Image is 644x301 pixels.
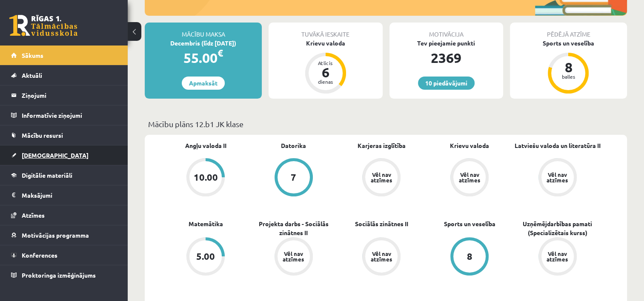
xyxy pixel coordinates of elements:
a: Sociālās zinātnes II [355,219,408,228]
a: 7 [250,158,338,198]
span: Mācību resursi [22,131,63,139]
div: 8 [555,60,581,74]
div: 5.00 [196,252,215,261]
a: Informatīvie ziņojumi [11,105,117,125]
a: Uzņēmējdarbības pamati (Specializētais kurss) [513,219,601,237]
a: Krievu valoda [450,141,489,150]
span: Konferences [22,251,57,259]
a: Mācību resursi [11,125,117,145]
span: Motivācijas programma [22,231,89,239]
a: Sports un veselība [444,219,495,228]
div: dienas [313,79,338,84]
div: Decembris (līdz [DATE]) [145,39,262,48]
div: 7 [291,173,296,182]
span: Sākums [22,51,43,59]
div: 6 [313,65,338,79]
div: Sports un veselība [510,39,627,48]
span: [DEMOGRAPHIC_DATA] [22,151,89,159]
div: 55.00 [145,48,262,68]
div: Atlicis [313,60,338,65]
a: Angļu valoda II [185,141,226,150]
a: Karjeras izglītība [358,141,406,150]
a: Aktuāli [11,65,117,85]
a: [DEMOGRAPHIC_DATA] [11,145,117,165]
div: 2369 [389,48,503,68]
div: Vēl nav atzīmes [369,251,393,262]
a: Vēl nav atzīmes [426,158,514,198]
a: Krievu valoda Atlicis 6 dienas [269,39,382,95]
a: Rīgas 1. Tālmācības vidusskola [9,15,77,36]
a: Vēl nav atzīmes [250,237,338,277]
div: Mācību maksa [145,23,262,39]
a: Proktoringa izmēģinājums [11,265,117,285]
div: Vēl nav atzīmes [546,172,570,183]
a: Sports un veselība 8 balles [510,39,627,95]
a: Digitālie materiāli [11,165,117,185]
span: Aktuāli [22,71,42,79]
span: € [218,47,223,59]
div: Vēl nav atzīmes [282,251,306,262]
a: 5.00 [162,237,250,277]
div: Krievu valoda [269,39,382,48]
a: Apmaksāt [182,77,225,90]
span: Proktoringa izmēģinājums [22,271,96,279]
a: Datorika [281,141,306,150]
a: Vēl nav atzīmes [338,158,426,198]
span: Atzīmes [22,211,45,219]
div: 10.00 [194,173,218,182]
a: Matemātika [189,219,223,228]
a: Motivācijas programma [11,225,117,245]
a: Sākums [11,45,117,65]
a: Maksājumi [11,185,117,205]
div: Vēl nav atzīmes [546,251,570,262]
div: Vēl nav atzīmes [458,172,481,183]
a: Latviešu valoda un literatūra II [515,141,601,150]
a: Ziņojumi [11,85,117,105]
a: Atzīmes [11,205,117,225]
a: Projekta darbs - Sociālās zinātnes II [250,219,338,237]
a: Konferences [11,245,117,265]
div: Tuvākā ieskaite [269,23,382,39]
a: 10.00 [162,158,250,198]
div: Motivācija [389,23,503,39]
div: Vēl nav atzīmes [369,172,393,183]
span: Digitālie materiāli [22,171,72,179]
div: Pēdējā atzīme [510,23,627,39]
div: Tev pieejamie punkti [389,39,503,48]
a: 8 [426,237,514,277]
a: 10 piedāvājumi [418,77,475,90]
legend: Informatīvie ziņojumi [22,105,117,125]
legend: Ziņojumi [22,85,117,105]
a: Vēl nav atzīmes [513,158,601,198]
div: 8 [467,252,472,261]
p: Mācību plāns 12.b1 JK klase [148,118,624,130]
a: Vēl nav atzīmes [513,237,601,277]
a: Vēl nav atzīmes [338,237,426,277]
div: balles [555,74,581,79]
legend: Maksājumi [22,185,117,205]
